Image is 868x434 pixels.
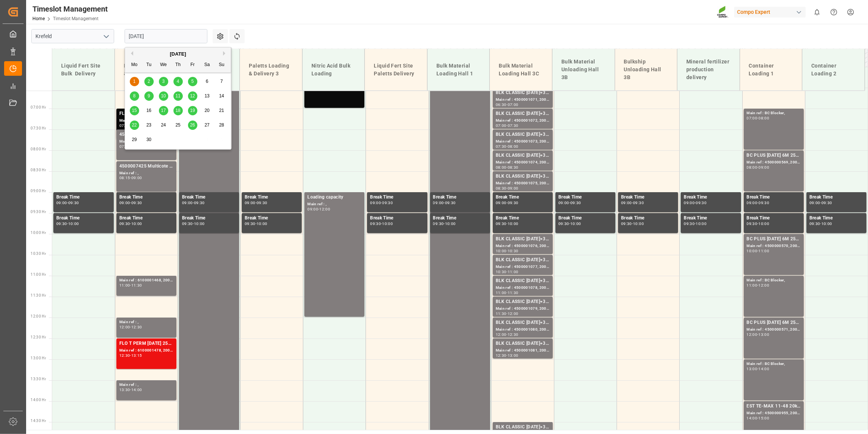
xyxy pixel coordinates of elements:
[747,249,758,253] div: 10:00
[119,201,130,204] div: 09:00
[570,201,581,204] div: 09:30
[433,222,444,225] div: 09:30
[308,59,359,81] div: Nitric Acid Bulk Loading
[67,222,68,225] div: -
[633,222,644,225] div: 10:00
[245,215,299,222] div: Break Time
[173,60,183,70] div: Th
[119,145,130,148] div: 07:30
[508,222,518,225] div: 10:00
[496,103,507,106] div: 06:30
[146,108,151,113] span: 16
[175,93,180,99] span: 11
[132,137,137,142] span: 29
[130,284,131,287] div: -
[119,340,173,347] div: FLO T PERM [DATE] 25kg (x40) INT;NTC PREMIUM [DATE] 25kg (x40) D,EN,PL;NTC SUPREM [DATE] 25kg (x4...
[188,91,197,101] div: Choose Friday, September 12th, 2025
[496,319,550,327] div: BLK CLASSIC [DATE]+3+TE BULK;
[433,201,444,204] div: 09:00
[31,252,46,256] span: 10:30 Hr
[159,77,168,86] div: Choose Wednesday, September 3rd, 2025
[508,124,518,127] div: 07:30
[370,215,424,222] div: Break Time
[131,325,142,329] div: 12:30
[203,106,212,115] div: Choose Saturday, September 20th, 2025
[161,93,166,99] span: 10
[381,222,382,225] div: -
[131,201,142,204] div: 09:30
[507,270,508,274] div: -
[757,201,758,204] div: -
[190,93,195,99] span: 12
[203,121,212,130] div: Choose Saturday, September 27th, 2025
[31,272,46,277] span: 11:00 Hr
[759,333,770,336] div: 13:00
[370,194,424,201] div: Break Time
[496,222,507,225] div: 09:30
[445,222,456,225] div: 10:00
[56,194,111,201] div: Break Time
[621,215,675,222] div: Break Time
[496,264,550,270] div: Main ref : 4500001077, 2000001075;
[734,5,809,19] button: Compo Expert
[496,89,550,97] div: BLK CLASSIC [DATE]+3+TE BULK;
[820,201,821,204] div: -
[759,249,770,253] div: 11:00
[747,166,758,169] div: 08:00
[173,77,183,86] div: Choose Thursday, September 4th, 2025
[245,201,256,204] div: 09:00
[121,59,171,81] div: Paletts Loading & Delivery 1
[217,121,226,130] div: Choose Sunday, September 28th, 2025
[621,194,675,201] div: Break Time
[507,222,508,225] div: -
[496,333,507,336] div: 12:00
[146,137,151,142] span: 30
[173,91,183,101] div: Choose Thursday, September 11th, 2025
[182,222,193,225] div: 09:30
[558,194,612,201] div: Break Time
[496,166,507,169] div: 08:00
[496,59,546,81] div: Bulk Material Loading Hall 3C
[759,284,770,287] div: 12:00
[507,103,508,106] div: -
[223,51,228,56] button: Next Month
[130,222,131,225] div: -
[203,77,212,86] div: Choose Saturday, September 6th, 2025
[684,201,695,204] div: 09:00
[188,60,197,70] div: Fr
[131,222,142,225] div: 10:00
[130,121,139,130] div: Choose Monday, September 22nd, 2025
[175,122,180,128] span: 25
[507,249,508,253] div: -
[558,222,569,225] div: 09:30
[130,201,131,204] div: -
[508,333,518,336] div: 12:30
[319,207,330,211] div: 12:00
[747,152,801,159] div: BC PLUS [DATE] 6M 25kg (x42) WW;
[307,201,361,207] div: Main ref : ,
[219,122,224,128] span: 28
[508,249,518,253] div: 10:30
[757,166,758,169] div: -
[695,222,696,225] div: -
[759,166,770,169] div: 09:00
[194,222,205,225] div: 10:00
[507,166,508,169] div: -
[100,31,112,42] button: open menu
[31,231,46,235] span: 10:00 Hr
[148,79,150,84] span: 2
[119,277,173,284] div: Main ref : 6100001468, 2000000731
[204,108,209,113] span: 20
[162,79,165,84] span: 3
[570,222,581,225] div: 10:00
[31,335,46,339] span: 12:30 Hr
[496,173,550,180] div: BLK CLASSIC [DATE]+3+TE BULK;
[496,159,550,166] div: Main ref : 4500001074, 2000001075;
[696,201,706,204] div: 09:30
[747,194,801,201] div: Break Time
[444,222,445,225] div: -
[684,222,695,225] div: 09:30
[496,131,550,138] div: BLK CLASSIC [DATE]+3+TE BULK;
[621,222,632,225] div: 09:30
[130,106,139,115] div: Choose Monday, September 15th, 2025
